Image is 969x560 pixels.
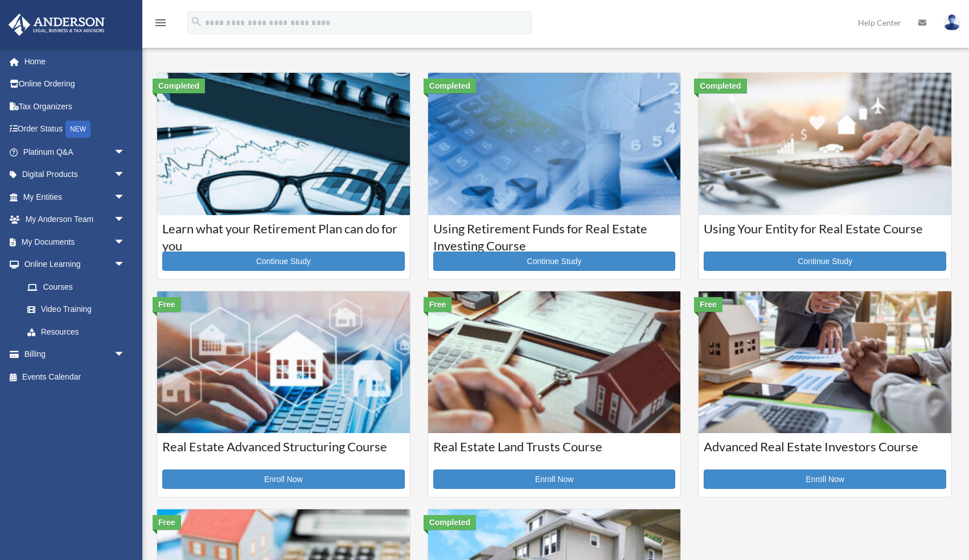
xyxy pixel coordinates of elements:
i: search [190,15,203,28]
div: Free [694,297,722,312]
div: NEW [65,121,91,138]
a: menu [154,20,167,30]
span: arrow_drop_down [114,253,137,277]
a: My Documentsarrow_drop_down [8,230,142,253]
h3: Real Estate Advanced Structuring Course [162,438,405,467]
a: Events Calendar [8,365,142,388]
a: Enroll Now [162,470,405,489]
div: Completed [424,515,476,530]
h3: Advanced Real Estate Investors Course [704,438,946,467]
div: Free [153,515,181,530]
a: Continue Study [162,252,405,271]
span: arrow_drop_down [114,141,137,164]
h3: Learn what your Retirement Plan can do for you [162,220,405,249]
a: Online Ordering [8,73,142,96]
div: Free [153,297,181,312]
a: Billingarrow_drop_down [8,343,142,366]
a: Continue Study [704,252,946,271]
a: Tax Organizers [8,95,142,118]
img: Anderson Advisors Platinum Portal [5,14,108,36]
h3: Real Estate Land Trusts Course [433,438,676,467]
a: My Entitiesarrow_drop_down [8,186,142,208]
a: Courses [16,275,137,298]
a: Order StatusNEW [8,118,142,141]
div: Completed [424,79,476,93]
a: Video Training [16,298,142,321]
h3: Using Retirement Funds for Real Estate Investing Course [433,220,676,249]
a: Digital Productsarrow_drop_down [8,163,142,186]
span: arrow_drop_down [114,163,137,187]
a: Online Learningarrow_drop_down [8,253,142,276]
img: User Pic [943,14,960,31]
div: Completed [153,79,205,93]
div: Completed [694,79,746,93]
span: arrow_drop_down [114,186,137,209]
a: Enroll Now [704,470,946,489]
a: My Anderson Teamarrow_drop_down [8,208,142,231]
a: Resources [16,320,142,343]
a: Home [8,50,142,73]
span: arrow_drop_down [114,230,137,254]
a: Continue Study [433,252,676,271]
div: Free [424,297,452,312]
a: Enroll Now [433,470,676,489]
span: arrow_drop_down [114,208,137,232]
span: arrow_drop_down [114,343,137,367]
i: menu [154,16,167,30]
h3: Using Your Entity for Real Estate Course [704,220,946,249]
a: Platinum Q&Aarrow_drop_down [8,141,142,163]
